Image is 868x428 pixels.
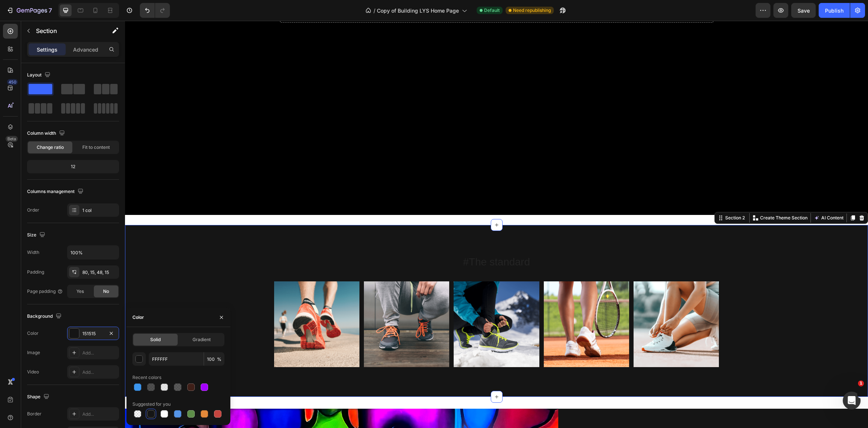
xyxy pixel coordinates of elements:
h2: #The standard [149,234,594,249]
div: 1 col [82,207,117,214]
div: Undo/Redo [140,3,170,18]
div: Width [27,249,39,256]
div: Add... [82,350,117,356]
div: Columns management [27,187,85,197]
div: Suggested for you [132,401,171,408]
div: Add... [82,411,117,418]
iframe: Design area [125,21,868,428]
span: Solid [150,336,161,343]
input: Eg: FFFFFF [149,352,204,366]
img: gempages_432750572815254551-a607d5b5-4363-4942-97f5-14cf6c818603.png [509,261,594,346]
div: 80, 15, 48, 15 [82,269,117,276]
p: Advanced [73,46,98,53]
span: Copy of Building LYS Home Page [377,7,459,14]
p: 7 [49,6,52,15]
span: Fit to content [82,144,110,151]
input: Auto [68,246,119,259]
p: Section [36,26,97,35]
div: Color [132,314,144,321]
div: Size [27,230,47,240]
div: Shape [27,392,51,402]
div: 151515 [82,330,104,337]
p: Settings [37,46,57,53]
img: gempages_432750572815254551-8c7fecc7-ab7d-49d3-ae6c-b99b420ec0ed.png [329,261,414,346]
div: 450 [7,79,18,85]
span: Yes [76,288,84,295]
div: Add... [82,369,117,376]
span: Change ratio [37,144,64,151]
div: Page padding [27,288,63,295]
iframe: Intercom live chat [843,392,861,409]
button: AI Content [687,193,720,202]
div: Color [27,330,39,337]
button: Publish [819,3,850,18]
span: Need republishing [513,7,551,14]
div: Recent colors [132,374,161,381]
div: Order [27,207,39,213]
span: % [217,356,221,363]
div: Section 2 [599,194,621,200]
img: gempages_432750572815254551-0b377fc5-6711-4c53-91ab-14b8bd7c7115.png [149,261,234,346]
span: Gradient [193,336,211,343]
div: Publish [825,7,844,14]
p: Create Theme Section [635,194,683,200]
button: Save [791,3,816,18]
div: Image [27,349,40,356]
div: Border [27,411,42,417]
div: Column width [27,128,66,138]
span: / [374,7,375,14]
span: Default [484,7,500,14]
div: Beta [6,136,18,142]
button: 7 [3,3,55,18]
img: gempages_432750572815254551-e49919fd-eb1e-4de8-b368-1ef60fb19433.png [239,261,324,346]
img: gempages_432750572815254551-377f5727-62ae-4a13-abb9-cb67de2ec7dc.png [419,261,504,346]
div: Video [27,369,39,375]
div: Padding [27,269,44,275]
div: Background [27,311,63,321]
span: No [103,288,109,295]
div: Layout [27,70,52,80]
span: 1 [858,380,864,386]
div: 12 [29,161,118,172]
span: Save [798,7,810,14]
